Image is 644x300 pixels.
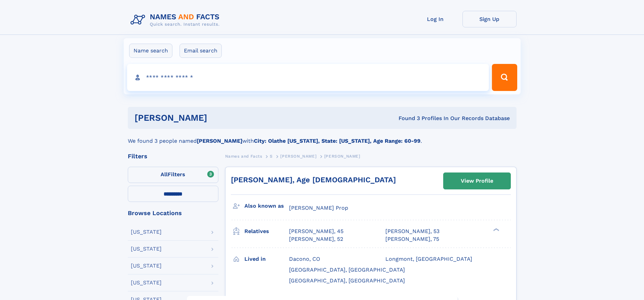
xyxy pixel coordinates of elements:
a: [PERSON_NAME], Age [DEMOGRAPHIC_DATA] [231,176,396,184]
div: Filters [128,153,218,159]
span: [PERSON_NAME] [280,154,316,159]
div: ❯ [492,228,500,232]
span: Dacono, CO [289,256,320,262]
h3: Lived in [244,253,289,265]
div: Found 3 Profiles In Our Records Database [303,115,510,122]
span: All [161,171,168,178]
input: search input [127,64,489,91]
b: City: Olathe [US_STATE], State: [US_STATE], Age Range: 60-99 [254,138,421,144]
label: Filters [128,167,218,183]
span: [GEOGRAPHIC_DATA], [GEOGRAPHIC_DATA] [289,277,405,284]
span: S [270,154,273,159]
span: [GEOGRAPHIC_DATA], [GEOGRAPHIC_DATA] [289,267,405,273]
label: Email search [180,44,222,58]
a: View Profile [444,173,510,189]
b: [PERSON_NAME] [197,138,242,144]
a: S [270,152,273,160]
a: Log In [408,11,462,27]
a: Names and Facts [225,152,262,160]
a: [PERSON_NAME], 75 [385,235,439,243]
div: [US_STATE] [131,280,162,285]
span: [PERSON_NAME] Prop [289,205,348,211]
a: [PERSON_NAME], 45 [289,228,343,235]
label: Name search [129,44,172,58]
h3: Also known as [244,200,289,212]
h1: [PERSON_NAME] [135,114,303,122]
span: [PERSON_NAME] [324,154,360,159]
div: View Profile [461,173,493,189]
div: [US_STATE] [131,263,162,269]
div: [US_STATE] [131,246,162,252]
a: [PERSON_NAME] [280,152,316,160]
img: Logo Names and Facts [128,11,225,29]
a: [PERSON_NAME], 52 [289,235,343,243]
div: We found 3 people named with . [128,129,517,145]
a: [PERSON_NAME], 53 [385,228,439,235]
div: [US_STATE] [131,229,162,235]
h3: Relatives [244,226,289,237]
button: Search Button [492,64,517,91]
span: Longmont, [GEOGRAPHIC_DATA] [385,256,472,262]
a: Sign Up [462,11,517,27]
div: Browse Locations [128,210,218,216]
